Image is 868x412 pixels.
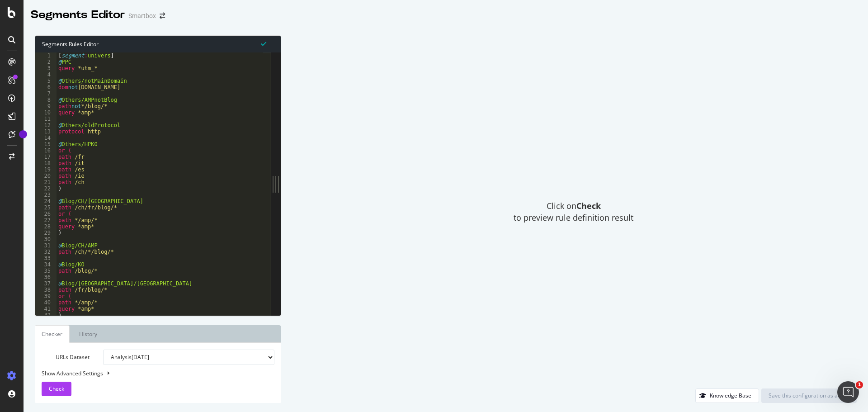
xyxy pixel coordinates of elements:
[35,160,57,166] div: 18
[35,293,57,299] div: 39
[35,230,57,236] div: 29
[49,385,64,393] span: Check
[35,52,57,59] div: 1
[695,388,759,403] button: Knowledge Base
[31,7,125,23] div: Segments Editor
[35,217,57,223] div: 27
[35,147,57,154] div: 16
[35,274,57,280] div: 36
[35,204,57,211] div: 25
[35,84,57,90] div: 6
[514,200,633,223] span: Click on to preview rule definition result
[35,249,57,255] div: 32
[837,381,859,403] iframe: Intercom live chat
[35,192,57,198] div: 23
[576,200,601,211] strong: Check
[35,71,57,78] div: 4
[19,130,27,138] div: Tooltip anchor
[35,65,57,71] div: 3
[35,280,57,287] div: 37
[128,11,156,20] div: Smartbox
[35,97,57,103] div: 8
[35,154,57,160] div: 17
[35,141,57,147] div: 15
[35,109,57,116] div: 10
[35,116,57,122] div: 11
[35,223,57,230] div: 28
[35,90,57,97] div: 7
[35,179,57,185] div: 21
[695,392,759,399] a: Knowledge Base
[769,392,849,399] div: Save this configuration as active
[35,287,57,293] div: 38
[35,198,57,204] div: 24
[261,39,266,48] span: Syntax is valid
[35,128,57,135] div: 13
[35,135,57,141] div: 14
[35,173,57,179] div: 20
[35,255,57,261] div: 33
[35,236,57,242] div: 30
[35,185,57,192] div: 22
[35,122,57,128] div: 12
[35,211,57,217] div: 26
[35,59,57,65] div: 2
[35,242,57,249] div: 31
[856,381,863,388] span: 1
[35,261,57,268] div: 34
[35,325,70,343] a: Checker
[35,312,57,318] div: 42
[160,13,165,19] div: arrow-right-arrow-left
[35,103,57,109] div: 9
[35,268,57,274] div: 35
[72,325,104,343] a: History
[35,36,281,52] div: Segments Rules Editor
[35,166,57,173] div: 19
[710,392,751,399] div: Knowledge Base
[35,299,57,306] div: 40
[35,369,268,377] div: Show Advanced Settings
[35,78,57,84] div: 5
[35,350,96,365] label: URLs Dataset
[761,388,857,403] button: Save this configuration as active
[35,306,57,312] div: 41
[42,382,71,396] button: Check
